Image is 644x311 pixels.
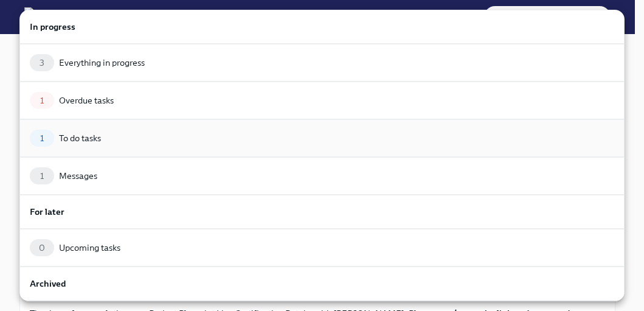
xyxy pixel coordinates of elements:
span: 1 [33,172,51,181]
a: 0Upcoming tasks [19,229,625,267]
a: 1Messages [19,157,625,195]
div: To do tasks [59,132,101,144]
div: Overdue tasks [59,94,114,107]
a: 3Everything in progress [19,44,625,82]
span: 1 [33,134,51,143]
span: 0 [32,243,52,253]
h6: In progress [30,20,614,33]
span: 3 [32,58,52,68]
div: Upcoming tasks [59,242,120,254]
a: 1Overdue tasks [19,82,625,119]
a: 1To do tasks [19,119,625,157]
div: Messages [59,170,97,182]
h6: For later [30,205,614,218]
div: Everything in progress [59,57,145,69]
a: For later [19,195,625,229]
h6: Archived [30,277,614,290]
a: In progress [19,10,625,44]
a: Archived [19,267,625,301]
span: 1 [33,96,51,105]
